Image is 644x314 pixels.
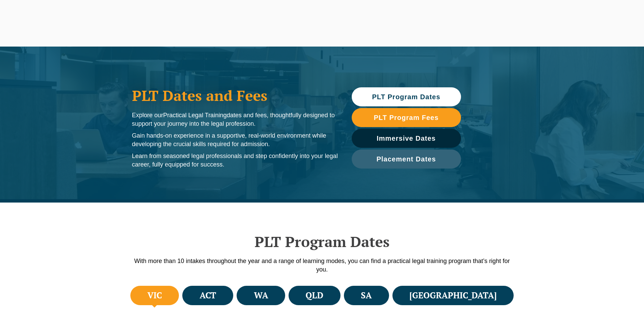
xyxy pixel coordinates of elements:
[352,150,461,169] a: Placement Dates
[163,112,227,119] span: Practical Legal Training
[132,87,338,104] h1: PLT Dates and Fees
[361,290,372,301] h4: SA
[147,290,162,301] h4: VIC
[132,111,338,128] p: Explore our dates and fees, thoughtfully designed to support your journey into the legal profession.
[132,132,338,149] p: Gain hands-on experience in a supportive, real-world environment while developing the crucial ski...
[129,233,516,250] h2: PLT Program Dates
[352,87,461,106] a: PLT Program Dates
[254,290,268,301] h4: WA
[372,93,440,100] span: PLT Program Dates
[376,156,436,162] span: Placement Dates
[409,290,497,301] h4: [GEOGRAPHIC_DATA]
[132,152,338,169] p: Learn from seasoned legal professionals and step confidently into your legal career, fully equipp...
[306,290,323,301] h4: QLD
[377,135,436,142] span: Immersive Dates
[352,108,461,127] a: PLT Program Fees
[129,257,516,274] p: With more than 10 intakes throughout the year and a range of learning modes, you can find a pract...
[374,114,439,121] span: PLT Program Fees
[200,290,216,301] h4: ACT
[352,129,461,148] a: Immersive Dates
